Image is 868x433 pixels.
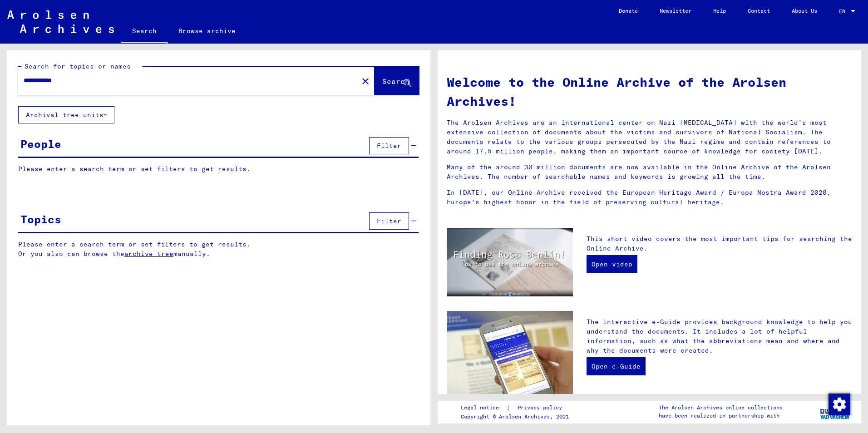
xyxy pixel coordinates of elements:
[659,403,783,412] p: The Arolsen Archives online collections
[20,211,61,227] div: Topics
[447,73,852,111] h1: Welcome to the Online Archive of the Arolsen Archives!
[369,212,409,230] button: Filter
[375,67,419,95] button: Search
[168,20,247,42] a: Browse archive
[829,394,850,415] img: Change consent
[659,412,783,420] p: have been realized in partnership with
[18,106,114,123] button: Archival tree units
[18,164,419,174] p: Please enter a search term or set filters to get results.
[447,228,573,296] img: video.jpg
[20,136,61,152] div: People
[587,234,852,253] p: This short video covers the most important tips for searching the Online Archive.
[377,217,401,225] span: Filter
[587,357,646,375] a: Open e-Guide
[360,76,371,87] mat-icon: close
[587,317,852,355] p: The interactive e-Guide provides background knowledge to help you understand the documents. It in...
[587,255,637,273] a: Open video
[25,62,131,70] mat-label: Search for topics or names
[18,240,419,259] p: Please enter a search term or set filters to get results. Or you also can browse the manually.
[447,188,852,207] p: In [DATE], our Online Archive received the European Heritage Award / Europa Nostra Award 2020, Eu...
[447,311,573,395] img: eguide.jpg
[7,10,114,33] img: Arolsen_neg.svg
[461,413,573,421] p: Copyright © Arolsen Archives, 2021
[369,137,409,154] button: Filter
[356,72,375,90] button: Clear
[461,403,506,413] a: Legal notice
[828,393,850,415] div: Change consent
[124,250,173,258] a: archive tree
[839,8,849,15] span: EN
[447,118,852,156] p: The Arolsen Archives are an international center on Nazi [MEDICAL_DATA] with the world’s most ext...
[382,77,409,86] span: Search
[461,403,573,413] div: |
[510,403,573,413] a: Privacy policy
[447,162,852,182] p: Many of the around 30 million documents are now available in the Online Archive of the Arolsen Ar...
[121,20,168,44] a: Search
[818,400,852,423] img: yv_logo.png
[377,142,401,150] span: Filter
